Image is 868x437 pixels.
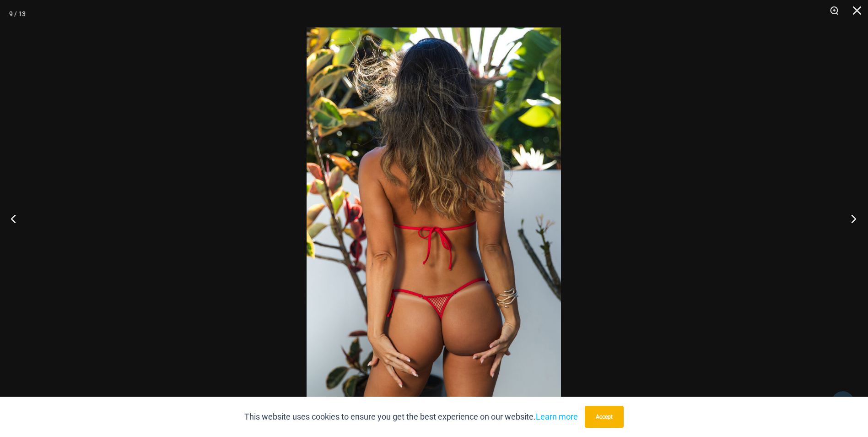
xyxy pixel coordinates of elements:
[585,406,624,428] button: Accept
[244,410,578,424] p: This website uses cookies to ensure you get the best experience on our website.
[536,412,578,421] a: Learn more
[307,27,561,410] img: Summer Storm Red 312 Tri Top 449 Thong 04
[9,7,26,21] div: 9 / 13
[834,196,868,241] button: Next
